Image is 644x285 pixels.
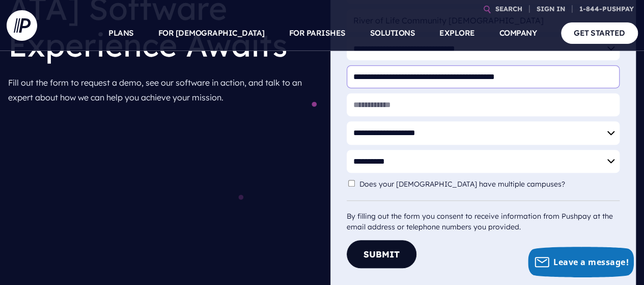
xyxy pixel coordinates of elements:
a: GET STARTED [561,22,638,43]
label: Does your [DEMOGRAPHIC_DATA] have multiple campuses? [359,180,570,189]
div: By filling out the form you consent to receive information from Pushpay at the email address or t... [347,200,620,232]
button: Leave a message! [528,247,634,277]
a: FOR [DEMOGRAPHIC_DATA] [158,15,265,51]
a: PLANS [108,15,134,51]
p: Fill out the form to request a demo, see our software in action, and talk to an expert about how ... [8,71,314,109]
a: FOR PARISHES [289,15,346,51]
a: COMPANY [499,15,537,51]
a: EXPLORE [439,15,475,51]
span: Leave a message! [553,256,629,268]
a: SOLUTIONS [370,15,415,51]
button: Submit [347,240,416,268]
